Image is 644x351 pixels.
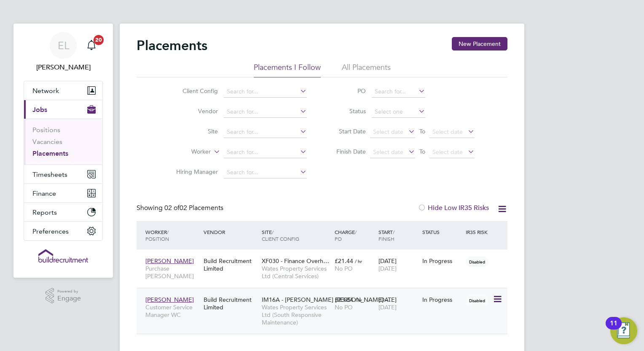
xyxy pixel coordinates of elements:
button: New Placement [452,37,507,51]
span: £21.44 [335,257,353,265]
input: Search for... [224,106,307,118]
span: No PO [335,303,353,311]
div: Site [260,224,333,246]
span: / PO [335,229,357,242]
div: Start [376,224,420,246]
label: Hide Low IR35 Risks [418,204,489,212]
div: Build Recruitment Limited [201,253,260,277]
img: buildrec-logo-retina.png [38,249,88,263]
label: Hiring Manager [169,168,218,175]
span: To [417,126,428,137]
span: Wates Property Services Ltd (Central Services) [262,265,330,280]
span: Finance [32,189,56,197]
label: Worker [162,148,211,156]
span: EL [58,40,69,51]
span: No PO [335,265,353,272]
span: Engage [57,295,81,302]
span: £23.84 [335,296,353,303]
button: Jobs [24,100,102,119]
span: Select date [373,148,403,156]
input: Search for... [224,86,307,98]
span: [PERSON_NAME] [145,257,194,265]
label: PO [328,87,366,95]
button: Network [24,81,102,100]
span: Customer Service Manager WC [145,303,199,319]
span: [PERSON_NAME] [145,296,194,303]
span: Disabled [466,256,488,267]
div: Jobs [24,119,102,165]
a: [PERSON_NAME]Purchase [PERSON_NAME]Build Recruitment LimitedXF030 - Finance Overh…Wates Property ... [143,253,507,260]
span: / hr [355,258,362,264]
span: Elise Langton [24,62,103,72]
span: Select date [432,128,463,136]
button: Timesheets [24,165,102,183]
span: [DATE] [378,303,397,311]
span: IM16A - [PERSON_NAME] [PERSON_NAME] -… [262,296,393,303]
div: 11 [610,323,617,334]
a: 20 [83,32,100,59]
label: Site [169,128,218,135]
button: Reports [24,203,102,221]
div: IR35 Risk [464,224,493,239]
div: Charge [333,224,376,246]
span: / Client Config [262,229,299,242]
span: Select date [373,128,403,136]
div: [DATE] [376,253,420,277]
span: Disabled [466,295,488,306]
input: Search for... [372,86,425,98]
span: Jobs [32,106,47,114]
div: Vendor [201,224,260,239]
span: XF030 - Finance Overh… [262,257,329,265]
span: / Finish [378,229,394,242]
button: Preferences [24,222,102,240]
span: [DATE] [378,265,397,272]
li: Placements I Follow [254,62,321,77]
h2: Placements [137,37,207,54]
span: Powered by [57,288,81,295]
label: Vendor [169,107,218,115]
a: Powered byEngage [46,288,81,304]
input: Search for... [224,126,307,138]
span: Wates Property Services Ltd (South Responsive Maintenance) [262,303,330,327]
a: Go to home page [24,249,103,263]
label: Finish Date [328,148,366,155]
span: Timesheets [32,170,67,178]
span: Reports [32,208,57,216]
div: Build Recruitment Limited [201,292,260,315]
div: In Progress [422,257,462,265]
span: Preferences [32,227,69,235]
span: 02 of [164,204,180,212]
span: Select date [432,148,463,156]
span: Purchase [PERSON_NAME] [145,265,199,280]
div: Showing [137,204,225,213]
label: Status [328,107,366,115]
span: 20 [94,35,104,45]
a: Positions [32,126,60,134]
label: Client Config [169,87,218,95]
a: Vacancies [32,138,62,146]
input: Search for... [224,146,307,158]
nav: Main navigation [13,24,113,278]
div: In Progress [422,296,462,303]
div: [DATE] [376,292,420,315]
a: [PERSON_NAME]Customer Service Manager WCBuild Recruitment LimitedIM16A - [PERSON_NAME] [PERSON_NA... [143,291,507,298]
input: Search for... [224,167,307,178]
span: / Position [145,229,169,242]
button: Open Resource Center, 11 new notifications [610,317,637,344]
div: Worker [143,224,201,246]
label: Start Date [328,128,366,135]
input: Select one [372,106,425,118]
a: EL[PERSON_NAME] [24,32,103,72]
li: All Placements [342,62,391,77]
span: To [417,146,428,157]
button: Finance [24,184,102,202]
div: Status [420,224,464,239]
span: / hr [355,297,362,303]
span: Network [32,87,59,95]
span: 02 Placements [164,204,223,212]
a: Placements [32,149,68,157]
